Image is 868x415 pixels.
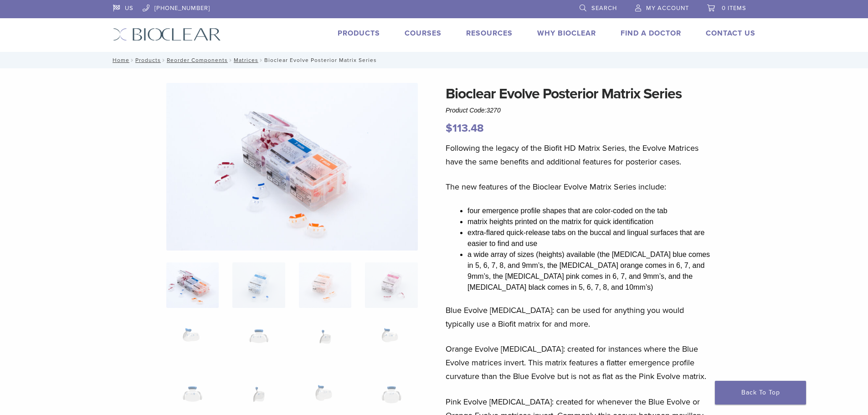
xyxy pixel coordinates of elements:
p: Following the legacy of the Biofit HD Matrix Series, the Evolve Matrices have the same benefits a... [446,141,714,169]
img: Bioclear Evolve Posterior Matrix Series - Image 4 [365,262,417,308]
p: Orange Evolve [MEDICAL_DATA]: created for instances where the Blue Evolve matrices invert. This m... [446,342,714,383]
a: Contact Us [706,29,755,38]
span: My Account [646,5,689,12]
a: Back To Top [715,381,806,405]
li: a wide array of sizes (heights) available (the [MEDICAL_DATA] blue comes in 5, 6, 7, 8, and 9mm’s... [467,249,714,293]
p: Blue Evolve [MEDICAL_DATA]: can be used for anything you would typically use a Biofit matrix for ... [446,303,714,331]
a: Products [135,57,161,63]
img: Bioclear Evolve Posterior Matrix Series - Image 8 [365,320,417,365]
span: / [129,58,135,62]
h1: Bioclear Evolve Posterior Matrix Series [446,83,714,105]
span: Product Code: [446,107,501,114]
li: matrix heights printed on the matrix for quick identification [467,216,714,227]
img: Bioclear Evolve Posterior Matrix Series - Image 5 [166,320,219,365]
li: extra-flared quick-release tabs on the buccal and lingual surfaces that are easier to find and use [467,227,714,249]
span: / [258,58,264,62]
nav: Bioclear Evolve Posterior Matrix Series [106,52,762,68]
span: / [161,58,167,62]
a: Home [110,57,129,63]
li: four emergence profile shapes that are color-coded on the tab [467,205,714,216]
img: Bioclear Evolve Posterior Matrix Series - Image 6 [232,320,285,365]
a: Products [338,29,380,38]
span: / [228,58,234,62]
a: Matrices [234,57,258,63]
span: $ [446,122,452,135]
a: Find A Doctor [621,29,681,38]
a: Why Bioclear [537,29,596,38]
bdi: 113.48 [446,122,484,135]
img: Bioclear [113,28,221,41]
img: Evolve-refills-2 [166,83,418,251]
a: Reorder Components [167,57,228,63]
a: Courses [405,29,442,38]
img: Bioclear Evolve Posterior Matrix Series - Image 2 [232,262,285,308]
span: Search [591,5,617,12]
img: Bioclear Evolve Posterior Matrix Series - Image 3 [299,262,351,308]
img: Bioclear Evolve Posterior Matrix Series - Image 7 [299,320,351,365]
span: 0 items [722,5,746,12]
p: The new features of the Bioclear Evolve Matrix Series include: [446,180,714,194]
span: 3270 [487,107,501,114]
a: Resources [466,29,513,38]
img: Evolve-refills-2-324x324.jpg [166,262,219,308]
